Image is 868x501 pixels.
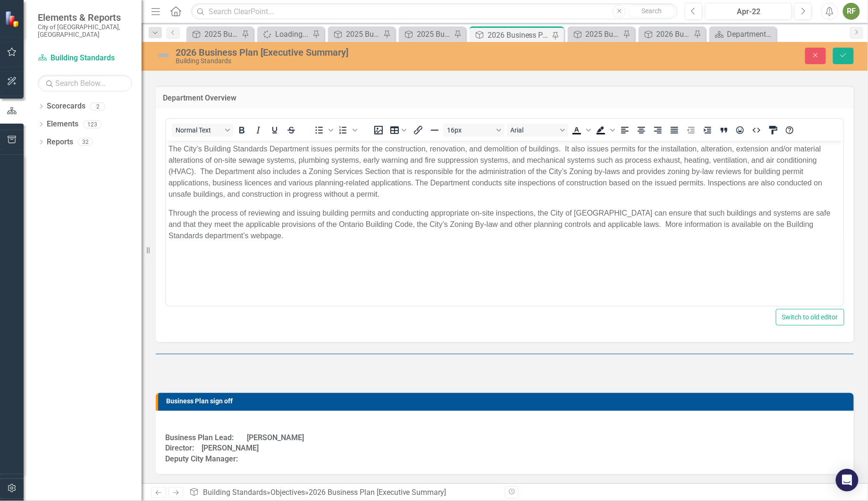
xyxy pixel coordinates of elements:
[593,124,616,137] div: Background color Black
[38,75,132,92] input: Search Below...
[163,94,847,102] h3: Department Overview
[666,124,683,137] button: Justify
[311,124,335,137] div: Bullet list
[569,124,592,137] div: Text color Black
[165,443,259,452] strong: Director: [PERSON_NAME]
[642,7,662,15] span: Search
[410,124,426,137] button: Insert/edit link
[38,12,132,23] span: Elements & Reports
[733,124,749,137] button: Emojis
[172,124,233,137] button: Block Normal Text
[330,28,381,40] a: 2025 Business Plan [Objective #1]
[38,23,132,39] small: City of [GEOGRAPHIC_DATA], [GEOGRAPHIC_DATA]
[628,5,675,18] button: Search
[683,124,699,137] button: Decrease indent
[488,29,550,41] div: 2026 Business Plan [Executive Summary]
[511,126,557,134] span: Arial
[47,101,85,112] a: Scorecards
[166,398,849,405] h3: Business Plan sign off
[782,124,798,137] button: Help
[275,28,310,40] div: Loading...
[90,102,105,110] div: 2
[633,124,649,137] button: Align center
[234,124,250,137] button: Bold
[176,126,222,134] span: Normal Text
[712,28,774,40] a: Department Dashboard
[727,28,774,40] div: Department Dashboard
[570,28,621,40] a: 2025 Business Plan [Objective #2]
[166,141,843,306] iframe: Rich Text Area
[267,124,283,137] button: Underline
[189,28,239,40] a: 2025 Business Plan [Objective #3]
[83,120,101,128] div: 123
[335,124,359,137] div: Numbered list
[5,11,21,27] img: ClearPoint Strategy
[776,309,844,326] button: Switch to old editor
[283,124,299,137] button: Strikethrough
[507,124,568,137] button: Font Arial
[843,3,860,20] button: RF
[346,28,381,40] div: 2025 Business Plan [Objective #1]
[47,119,78,130] a: Elements
[250,124,266,137] button: Italic
[716,124,732,137] button: Blockquote
[47,137,73,148] a: Reports
[708,6,789,17] div: Apr-22
[641,28,691,40] a: 2026 Business Plan [Objective #1]
[309,488,447,497] div: 2026 Business Plan [Executive Summary]
[203,488,267,497] a: Building Standards
[204,28,239,40] div: 2025 Business Plan [Objective #3]
[586,28,621,40] div: 2025 Business Plan [Objective #2]
[447,126,493,134] span: 16px
[260,28,310,40] a: Loading...
[270,488,305,497] a: Objectives
[156,48,171,63] img: Not Defined
[165,454,238,463] strong: Deputy City Manager:
[189,487,497,498] div: » »
[617,124,633,137] button: Align left
[78,138,93,146] div: 32
[176,47,547,58] div: 2026 Business Plan [Executive Summary]
[401,28,452,40] a: 2025 Business Plan [Executive Summary]
[417,28,452,40] div: 2025 Business Plan [Executive Summary]
[176,58,547,65] div: Building Standards
[699,124,716,137] button: Increase indent
[765,124,781,137] button: CSS Editor
[705,3,792,20] button: Apr-22
[836,469,859,492] div: Open Intercom Messenger
[165,433,304,442] strong: Business Plan Lead: [PERSON_NAME]
[387,124,410,137] button: Table
[657,28,691,40] div: 2026 Business Plan [Objective #1]
[650,124,666,137] button: Align right
[38,53,132,64] a: Building Standards
[443,124,505,137] button: Font size 16px
[191,3,678,20] input: Search ClearPoint...
[371,124,387,137] button: Insert image
[749,124,765,137] button: HTML Editor
[427,124,443,137] button: Horizontal line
